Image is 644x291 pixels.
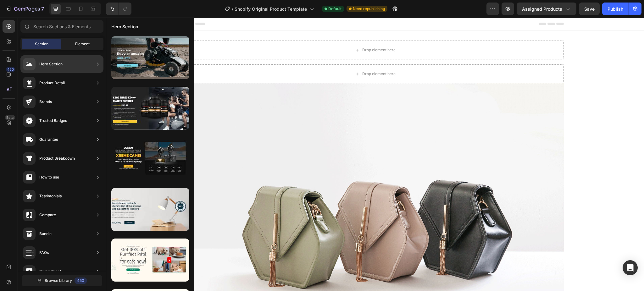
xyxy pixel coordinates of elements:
div: Trusted Badges [39,118,67,124]
div: Open Intercom Messenger [623,260,638,275]
button: Save [579,3,600,15]
div: Brands [39,99,52,105]
span: / [232,6,233,12]
div: Bundle [39,231,52,237]
div: 450 [75,277,87,284]
input: Search Sections & Elements [20,20,103,33]
span: Default [328,6,341,12]
div: Social Proof [39,268,61,275]
button: Assigned Products [517,3,576,15]
div: Compare [39,212,56,218]
button: Publish [602,3,629,15]
div: Product Detail [39,80,65,86]
button: Browse Library450 [22,275,102,286]
iframe: Design area [106,18,644,291]
div: Drop element here [256,54,290,59]
span: Browse Library [45,278,72,283]
div: Hero Section [39,61,63,67]
div: Beta [5,115,15,120]
div: Undo/Redo [106,3,131,15]
div: Publish [608,6,623,12]
p: 7 [41,5,44,13]
div: How to use [39,174,59,180]
div: Guarantee [39,136,58,143]
div: Product Breakdown [39,155,75,162]
div: Testimonials [39,193,62,199]
span: Assigned Products [522,6,562,12]
div: 450 [6,67,15,72]
span: Save [584,6,595,12]
div: FAQs [39,250,49,256]
span: Need republishing [353,6,385,12]
span: Shopify Original Product Template [235,6,307,12]
div: Drop element here [256,30,290,35]
button: 7 [3,3,47,15]
span: Element [75,41,90,47]
span: Section [35,41,48,47]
